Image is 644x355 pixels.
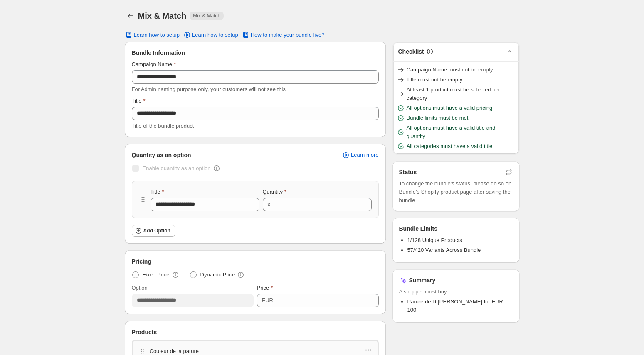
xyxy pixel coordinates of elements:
[132,284,148,292] label: Option
[132,97,146,105] label: Title
[398,47,424,56] h3: Checklist
[407,142,493,150] span: All categories must have a valid title
[178,29,243,41] a: Learn how to setup
[251,32,325,38] span: How to make your bundle live?
[407,104,493,112] span: All options must have a valid pricing
[132,123,194,129] span: Title of the bundle product
[407,247,481,253] span: 57/420 Variants Across Bundle
[132,257,151,266] span: Pricing
[134,32,180,38] span: Learn how to setup
[132,60,176,69] label: Campaign Name
[407,237,462,243] span: 1/128 Unique Products
[200,271,235,279] span: Dynamic Price
[143,271,170,279] span: Fixed Price
[193,12,220,19] span: Mix & Match
[407,124,516,141] span: All options must have a valid title and quantity
[268,200,271,209] div: x
[132,225,175,237] button: Add Option
[151,188,164,196] label: Title
[132,328,157,336] span: Products
[407,66,493,74] span: Campaign Name must not be empty
[399,180,513,205] span: To change the bundle's status, please do so on Bundle's Shopify product page after saving the bundle
[125,10,136,22] button: Back
[143,165,211,171] span: Enable quantity as an option
[263,188,286,196] label: Quantity
[351,152,378,158] span: Learn more
[337,149,383,161] a: Learn more
[407,76,463,84] span: Title must not be empty
[192,32,238,38] span: Learn how to setup
[399,224,438,233] h3: Bundle Limits
[257,284,273,292] label: Price
[143,227,170,234] span: Add Option
[132,86,286,92] span: For Admin naming purpose only, your customers will not see this
[120,29,185,41] button: Learn how to setup
[237,29,330,41] button: How to make your bundle live?
[399,168,417,176] h3: Status
[132,49,185,57] span: Bundle Information
[262,296,273,305] div: EUR
[407,298,513,314] li: Parure de lit [PERSON_NAME] for EUR 100
[399,288,513,296] span: A shopper must buy
[132,151,191,159] span: Quantity as an option
[409,276,436,284] h3: Summary
[407,114,469,122] span: Bundle limits must be met
[407,86,516,102] span: At least 1 product must be selected per category
[138,11,187,21] h1: Mix & Match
